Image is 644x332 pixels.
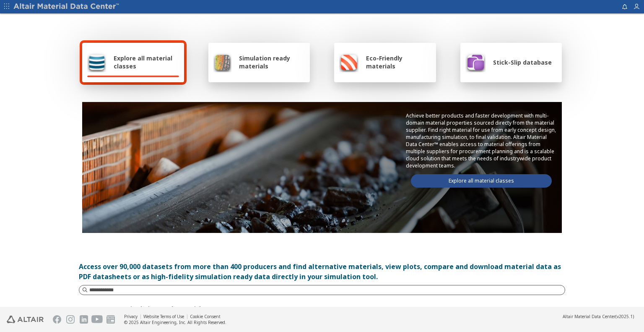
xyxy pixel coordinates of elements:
img: Altair Material Data Center [13,3,120,11]
div: © 2025 Altair Engineering, Inc. All Rights Reserved. [124,319,226,325]
div: (v2025.1) [563,314,634,319]
span: Altair Material Data Center [563,314,615,319]
img: Altair Engineering [7,316,44,323]
span: Explore all material classes [114,54,179,70]
img: Simulation ready materials [213,52,231,72]
a: Website Terms of Use [143,314,184,319]
span: Eco-Friendly materials [366,54,431,70]
span: Stick-Slip database [493,58,552,66]
a: Cookie Consent [190,314,221,319]
div: Access over 90,000 datasets from more than 400 producers and find alternative materials, view plo... [79,261,565,282]
a: Privacy [124,314,138,319]
img: Eco-Friendly materials [339,52,358,72]
span: Simulation ready materials [239,54,305,70]
img: Stick-Slip database [465,52,486,72]
img: Explore all material classes [87,52,106,72]
p: Achieve better products and faster development with multi-domain material properties sourced dire... [406,112,557,169]
p: Instant access to simulations ready materials [79,305,565,312]
a: Explore all material classes [411,174,552,188]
